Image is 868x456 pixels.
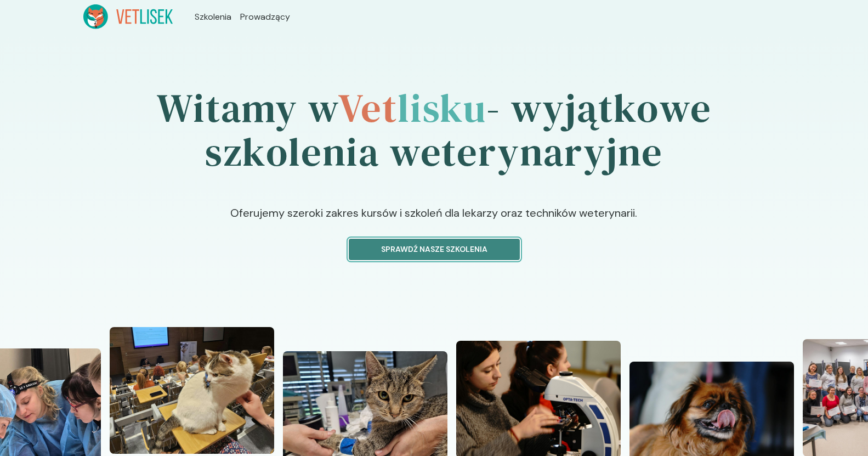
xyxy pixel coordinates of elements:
img: Z2WOx5bqstJ98vaI_20240512_101618.jpg [110,327,274,454]
p: Oferujemy szeroki zakres kursów i szkoleń dla lekarzy oraz techników weterynarii. [145,205,723,239]
a: Prowadzący [240,10,290,24]
span: Vet [338,81,398,135]
h1: Witamy w - wyjątkowe szkolenia weterynaryjne [83,55,785,205]
p: Sprawdź nasze szkolenia [358,244,510,255]
span: lisku [398,81,486,135]
a: Szkolenia [195,10,231,24]
button: Sprawdź nasze szkolenia [349,239,520,260]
